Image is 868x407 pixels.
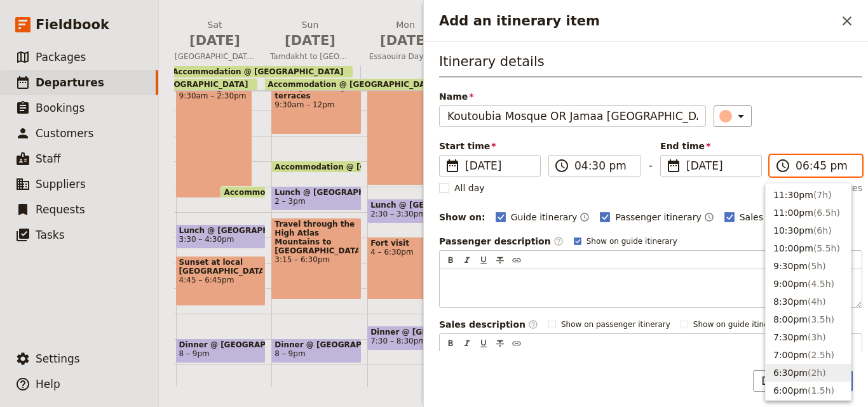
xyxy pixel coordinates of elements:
[615,211,701,224] span: Passenger itinerary
[176,224,266,249] div: Lunch @ [GEOGRAPHIC_DATA]3:30 – 4:30pm
[493,253,507,267] button: Format strikethrough
[275,340,358,349] span: Dinner @ [GEOGRAPHIC_DATA]
[454,182,485,194] span: All day
[439,318,538,331] label: Sales description
[36,102,85,114] span: Bookings
[686,158,754,173] span: [DATE]
[766,364,851,382] button: 6:30pm(2h)
[365,31,445,50] span: [DATE]
[36,15,109,34] span: Fieldbook
[271,161,362,173] div: Accommodation @ [GEOGRAPHIC_DATA]
[766,275,851,293] button: 9:00pm(4.5h)
[179,276,263,284] span: 4:45 – 6:45pm
[740,211,804,224] span: Sales itinerary
[444,253,458,267] button: Format bold
[179,349,210,358] span: 8 – 9pm
[704,210,714,225] button: Time shown on passenger itinerary
[808,332,826,342] span: ( 3h )
[370,201,454,210] span: Lunch @ [GEOGRAPHIC_DATA]
[439,235,564,248] label: Passenger description
[808,368,826,378] span: ( 2h )
[773,182,862,194] span: 2 hours, 15 minutes
[271,218,362,300] div: Travel through the High Atlas Mountains to [GEOGRAPHIC_DATA]3:15 – 6:30pm
[693,319,784,330] span: Show on guide itinerary
[175,31,255,50] span: [DATE]
[574,158,633,173] input: ​
[649,157,653,177] span: -
[36,352,80,365] span: Settings
[477,253,491,267] button: Format underline
[365,18,445,50] h2: Mon
[220,186,266,198] div: Accommodation @ [GEOGRAPHIC_DATA]
[36,51,86,63] span: Packages
[265,51,355,62] span: Tamdakht to [GEOGRAPHIC_DATA]
[439,105,706,127] input: Name
[367,199,458,224] div: Lunch @ [GEOGRAPHIC_DATA]2:30 – 3:30pm
[465,158,532,173] span: [DATE]
[224,188,400,196] span: Accommodation @ [GEOGRAPHIC_DATA]
[268,80,438,89] span: Accommodation @ [GEOGRAPHIC_DATA]
[714,105,752,127] button: ​
[275,100,358,109] span: 9:30am – 12pm
[721,109,749,124] div: ​
[587,236,677,246] span: Show on guide itinerary
[510,337,524,350] button: Insert link
[439,52,862,77] h3: Itinerary details
[370,248,454,257] span: 4 – 6:30pm
[36,76,104,89] span: Departures
[170,51,260,62] span: [GEOGRAPHIC_DATA] to [GEOGRAPHIC_DATA]
[766,382,851,399] button: 6:00pm(1.5h)
[36,229,65,241] span: Tasks
[808,385,834,396] span: ( 1.5h )
[808,261,826,271] span: ( 5h )
[360,18,456,65] button: Mon [DATE]Essaouira Day Tour
[179,340,263,349] span: Dinner @ [GEOGRAPHIC_DATA]
[660,140,762,152] span: End time
[275,255,358,264] span: 3:15 – 6:30pm
[271,338,362,363] div: Dinner @ [GEOGRAPHIC_DATA]8 – 9pm
[367,46,458,185] div: Guided walk in the [GEOGRAPHIC_DATA]8:30am – 2pm
[775,158,790,173] span: ​
[36,152,61,165] span: Staff
[561,319,670,330] span: Show on passenger itinerary
[170,66,353,77] div: Accommodation @ [GEOGRAPHIC_DATA]
[554,158,569,173] span: ​
[179,235,234,244] span: 3:30 – 4:30pm
[796,158,854,173] input: ​
[766,204,851,222] button: 11:00pm(6.5h)
[808,314,834,324] span: ( 3.5h )
[370,328,454,337] span: Dinner @ [GEOGRAPHIC_DATA]
[275,163,451,171] span: Accommodation @ [GEOGRAPHIC_DATA]
[511,211,578,224] span: Guide itinerary
[179,258,263,276] span: Sunset at local [GEOGRAPHIC_DATA]
[813,208,840,218] span: ( 6.5h )
[170,18,265,65] button: Sat [DATE][GEOGRAPHIC_DATA] to [GEOGRAPHIC_DATA]
[172,67,343,76] span: Accommodation @ [GEOGRAPHIC_DATA]
[808,279,834,289] span: ( 4.5h )
[445,158,460,173] span: ​
[176,338,266,363] div: Dinner @ [GEOGRAPHIC_DATA]8 – 9pm
[36,203,85,216] span: Requests
[493,337,507,350] button: Format strikethrough
[271,186,362,211] div: Lunch @ [GEOGRAPHIC_DATA]2 – 3pm
[36,127,93,140] span: Customers
[271,72,362,135] div: Morning walk through farming terraces9:30am – 12pm
[528,319,538,330] span: ​
[766,257,851,275] button: 9:30pm(5h)
[370,210,426,218] span: 2:30 – 3:30pm
[766,239,851,257] button: 10:00pm(5.5h)
[753,370,810,392] button: Discard
[666,158,681,173] span: ​
[367,326,458,350] div: Dinner @ [GEOGRAPHIC_DATA]7:30 – 8:30pm
[175,18,255,50] h2: Sat
[460,253,474,267] button: Format italic
[553,236,564,246] span: ​
[176,72,253,198] div: Explore Ait [PERSON_NAME]9:30am – 2:30pm
[766,222,851,239] button: 10:30pm(6h)
[766,346,851,364] button: 7:00pm(2.5h)
[36,378,60,390] span: Help
[766,328,851,346] button: 7:30pm(3h)
[766,310,851,328] button: 8:00pm(3.5h)
[808,350,834,360] span: ( 2.5h )
[813,225,832,236] span: ( 6h )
